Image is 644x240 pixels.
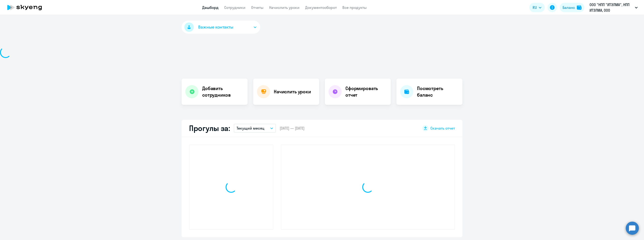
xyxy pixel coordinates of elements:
h4: Посмотреть баланс [417,85,459,98]
p: ООО "НПП "ИТЭЛМА", НПП ИТЭЛМА, ООО [589,2,633,13]
span: [DATE] — [DATE] [280,126,304,131]
h4: Добавить сотрудников [202,85,244,98]
span: Важные контакты [198,24,233,30]
h4: Начислить уроки [274,88,311,95]
a: Сотрудники [224,5,245,10]
a: Начислить уроки [269,5,300,10]
div: Баланс [563,5,575,10]
a: Документооборот [305,5,337,10]
a: Дашборд [202,5,219,10]
h2: Прогулы за: [189,124,230,133]
p: Текущий месяц [237,125,264,131]
a: Все продукты [342,5,367,10]
button: Текущий месяц [234,124,276,133]
button: ООО "НПП "ИТЭЛМА", НПП ИТЭЛМА, ООО [587,2,640,13]
button: Важные контакты [182,21,260,34]
h4: Сформировать отчет [345,85,387,98]
img: balance [577,5,582,10]
span: Скачать отчет [430,126,455,131]
button: Балансbalance [560,3,584,12]
span: RU [533,5,537,10]
a: Отчеты [251,5,263,10]
button: RU [529,3,545,12]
